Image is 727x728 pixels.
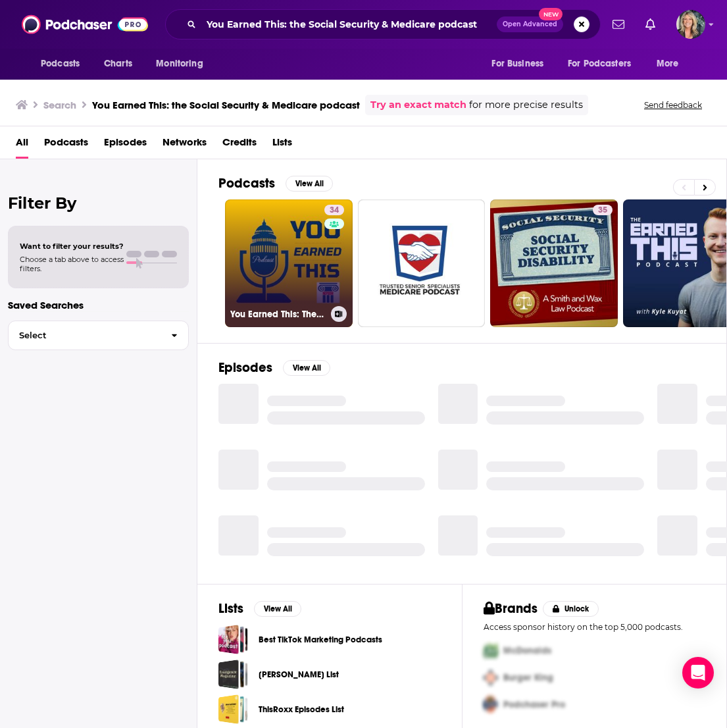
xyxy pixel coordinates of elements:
h3: You Earned This: The Social Security & Medicare Podcast! [230,309,326,320]
button: Unlock [543,601,599,617]
a: Networks [163,132,207,159]
button: open menu [147,51,220,76]
h2: Lists [218,600,243,617]
a: All [16,132,28,159]
span: 34 [330,204,339,217]
span: Charts [104,55,132,73]
button: View All [254,601,301,617]
h2: Filter By [8,194,189,213]
button: View All [286,176,333,192]
div: Open Intercom Messenger [682,657,714,689]
img: Podchaser - Follow, Share and Rate Podcasts [22,12,148,37]
span: McDonalds [503,645,551,656]
a: Best TikTok Marketing Podcasts [218,625,248,654]
p: Saved Searches [8,299,189,311]
a: Marcus Lohrmann_Religion_Total List [218,660,248,689]
a: Lists [272,132,292,159]
button: Show profile menu [676,10,705,39]
span: Burger King [503,672,553,683]
a: 34You Earned This: The Social Security & Medicare Podcast! [225,199,353,327]
a: [PERSON_NAME] List [259,667,339,682]
a: ThisRoxx Episodes List [259,702,344,717]
a: ListsView All [218,600,301,617]
h2: Episodes [218,359,272,376]
button: open menu [482,51,560,76]
span: Podcasts [41,55,80,73]
span: More [657,55,679,73]
button: open menu [559,51,650,76]
button: open menu [647,51,695,76]
button: open menu [32,51,97,76]
a: EpisodesView All [218,359,330,376]
span: For Podcasters [568,55,631,73]
span: for more precise results [469,97,583,113]
a: Try an exact match [370,97,466,113]
span: 35 [598,204,607,217]
img: Third Pro Logo [478,691,503,718]
h3: You Earned This: the Social Security & Medicare podcast [92,99,360,111]
input: Search podcasts, credits, & more... [201,14,497,35]
a: Credits [222,132,257,159]
span: Choose a tab above to access filters. [20,255,124,273]
img: First Pro Logo [478,637,503,664]
h3: Search [43,99,76,111]
span: Select [9,331,161,340]
button: Open AdvancedNew [497,16,563,32]
span: Monitoring [156,55,203,73]
span: New [539,8,563,20]
img: User Profile [676,10,705,39]
a: PodcastsView All [218,175,333,192]
span: Open Advanced [503,21,557,28]
a: Episodes [104,132,147,159]
div: Search podcasts, credits, & more... [165,9,601,39]
span: For Business [491,55,543,73]
span: Logged in as lisa.beech [676,10,705,39]
a: Show notifications dropdown [607,13,630,36]
img: Second Pro Logo [478,664,503,691]
a: Best TikTok Marketing Podcasts [259,633,382,647]
a: Charts [95,51,140,76]
a: ThisRoxx Episodes List [218,694,248,724]
a: Podcasts [44,132,88,159]
h2: Podcasts [218,175,275,192]
a: Show notifications dropdown [640,13,661,36]
button: Select [8,321,189,350]
p: Access sponsor history on the top 5,000 podcasts. [484,622,706,632]
h2: Brands [484,600,538,617]
button: View All [283,360,330,376]
a: 35 [593,205,613,215]
span: Want to filter your results? [20,242,124,251]
span: Podchaser Pro [503,699,565,710]
button: Send feedback [640,99,706,111]
a: 34 [324,205,344,215]
a: 35 [490,199,618,327]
